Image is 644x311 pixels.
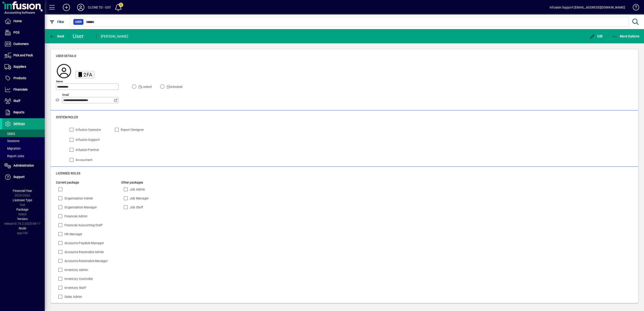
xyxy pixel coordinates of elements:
span: System roles [56,115,78,119]
span: Reports [13,110,24,114]
span: Current package [56,181,79,184]
mat-label: Name [56,80,63,83]
span: Edit [589,34,603,38]
span: Pick and Pack [13,53,33,57]
a: Support [2,171,45,183]
div: CLONE TD - GST [88,4,111,11]
a: Sessions [2,137,45,145]
button: Profile [74,3,88,11]
a: Financials [2,84,45,95]
a: Products [2,73,45,84]
a: Customers [2,38,45,50]
span: Products [13,76,26,80]
div: Infusion Support [EMAIL_ADDRESS][DOMAIN_NAME] [550,4,625,11]
span: Back [49,34,64,38]
span: User details [56,54,76,58]
div: [PERSON_NAME] [101,33,128,40]
span: Users [4,131,15,135]
span: User [75,20,82,24]
span: Financial Year [13,189,32,193]
span: Staff [13,99,20,103]
span: Customers [13,42,29,46]
a: Pick and Pack [2,50,45,61]
span: Administration [13,164,34,167]
span: Settings [13,122,25,125]
app-status-label: Time-based One-time Password (TOTP) Two-factor Authentication (2FA) enabled [72,71,94,78]
span: Node [19,226,26,230]
div: User [73,33,92,40]
a: Home [2,16,45,27]
span: Home [13,19,22,23]
a: Migration [2,145,45,152]
button: More Options [611,32,641,40]
a: Users [2,129,45,137]
mat-label: Email [62,93,69,96]
button: Filter [48,18,66,26]
span: Support [13,175,25,179]
a: Report Jobs [2,152,45,160]
span: Version [17,217,28,221]
app-page-header-button: Back [45,32,69,40]
a: POS [2,27,45,38]
button: Edit [588,32,604,40]
a: Knowledge Base [629,1,638,15]
span: Package [16,208,28,211]
span: Migration [4,147,21,150]
span: POS [13,31,19,34]
a: Administration [2,160,45,171]
span: Suppliers [13,65,26,68]
span: Report Jobs [4,154,24,158]
span: Other packages [121,181,143,184]
span: Filter [49,20,64,24]
span: Licensee roles [56,171,80,175]
a: Staff [2,95,45,107]
span: Sessions [4,139,19,143]
span: Licensee Type [13,198,32,202]
span: 2FA [83,72,93,78]
a: Suppliers [2,61,45,72]
button: Back [48,32,66,40]
a: Reports [2,107,45,118]
span: More Options [612,34,640,38]
span: Financials [13,88,28,91]
button: Add [59,3,74,11]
